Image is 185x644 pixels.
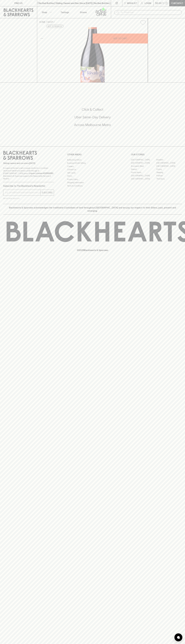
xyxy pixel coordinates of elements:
[47,21,53,23] a: SHOP
[93,34,148,43] button: ADD TO CART
[113,37,127,40] p: ADD TO CART
[121,10,180,15] input: Try "Pinot noir"
[37,6,56,18] button: Shop
[131,174,156,177] a: [GEOGRAPHIC_DATA]
[41,190,54,195] button: SUBSCRIBE
[80,11,87,14] p: Stores
[67,162,118,165] a: Business & Bulk Gifting
[3,115,182,119] h5: Uber Same-Day Delivery
[42,11,47,14] p: Shop
[56,6,74,18] a: Tastings
[3,97,182,141] div: Call to action block
[156,165,182,168] a: [GEOGRAPHIC_DATA]
[3,123,182,127] h5: Across Melbourne Metro
[131,165,156,168] a: Brunswick West
[3,197,54,200] p: We will never spam you
[155,2,162,5] p: $0.00
[131,158,156,161] a: [GEOGRAPHIC_DATA]
[156,177,182,180] a: Thornbury
[156,158,182,161] a: Braddon
[37,27,148,82] img: 38783.png
[67,178,118,181] a: Privacy Policy
[127,2,137,5] p: Wishlist
[3,184,54,188] p: Subscribe to The Blackhearts Newsletter
[46,25,64,28] button: Add to wishlist
[131,161,156,165] a: [GEOGRAPHIC_DATA]
[166,2,167,4] p: 0
[67,184,118,187] a: Terms & Conditions
[67,171,118,174] a: Gift Cards
[171,2,183,5] p: Checkout
[131,168,156,171] a: Elwood
[156,171,182,174] a: Geelong
[3,107,182,112] h5: Click & Collect
[156,168,182,171] a: Fitzroy
[131,153,182,156] p: OUR STORES
[29,172,53,174] strong: Liquor License #32064953
[3,167,54,180] p: It is against the law to sell or supply alcohol to, or to obtain alcohol on behalf of a person un...
[67,168,118,171] a: Contact Us
[5,206,180,212] p: Blackhearts & Sparrows acknowledges the traditional Custodians of land throughout [GEOGRAPHIC_DAT...
[67,158,118,161] a: Bottle Drop FAQ's
[67,153,118,156] p: OTHER AREAS
[67,165,118,168] a: Careers
[131,177,156,180] a: [GEOGRAPHIC_DATA]
[156,174,182,177] a: Prahran
[131,171,156,174] a: Fitzroy North
[139,19,147,26] button: Add to wishlist
[5,190,40,195] input: e.g. jane@blackheartsandsparrows.com.au
[156,161,182,165] a: [GEOGRAPHIC_DATA]
[14,2,23,5] p: FIND US
[74,6,93,18] a: Stores
[67,181,118,184] a: Shipping Information
[67,175,118,178] a: FAQ's
[61,11,69,14] p: Tastings
[39,21,45,23] a: HOME
[42,191,53,194] p: SUBSCRIBE
[145,2,151,5] p: Login
[177,636,180,639] img: bubble-icon
[3,162,54,165] p: Sibling owned and run since [DATE]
